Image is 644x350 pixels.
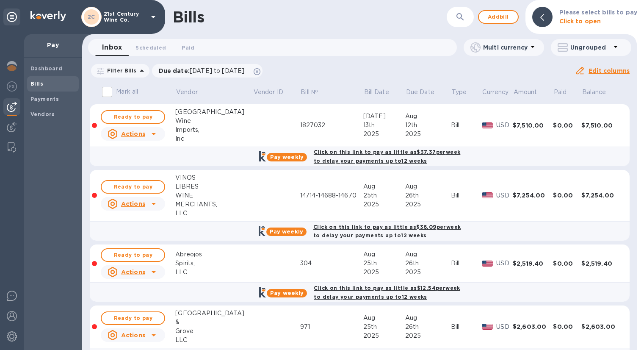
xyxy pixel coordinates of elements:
div: Wine [175,117,253,125]
img: USD [482,122,493,128]
button: Ready to pay [101,311,165,325]
p: Multi currency [483,43,528,52]
div: Unpin categories [3,8,20,25]
u: Actions [121,131,145,137]
div: Grove [175,327,253,336]
span: Bill № [301,88,329,97]
div: $0.00 [553,322,581,331]
div: Aug [405,112,451,121]
div: Bill [451,322,482,331]
img: USD [482,261,493,267]
div: Aug [363,182,405,191]
span: Amount [514,88,548,97]
div: [DATE] [363,112,405,121]
button: Ready to pay [101,110,165,124]
div: LLC. [175,209,253,218]
span: Ready to pay [108,112,158,122]
p: 21st Century Wine Co. [104,11,146,23]
b: Payments [30,96,59,102]
u: Actions [121,200,145,207]
span: Vendor ID [254,88,294,97]
p: Paid [554,88,567,97]
b: Dashboard [30,65,63,72]
p: Currency [482,88,509,97]
div: $2,603.00 [513,322,553,331]
div: 2025 [405,268,451,277]
b: Click on this link to pay as little as $12.54 per week to delay your payments up to 12 weeks [314,285,460,300]
span: Paid [182,43,194,52]
div: 25th [363,259,405,268]
div: [GEOGRAPHIC_DATA] [175,309,253,318]
span: Ready to pay [108,313,158,323]
h1: Bills [173,8,204,26]
div: 971 [300,322,363,331]
div: Aug [363,314,405,322]
div: 26th [405,322,451,331]
p: Amount [514,88,537,97]
p: Bill Date [364,88,389,97]
div: 2025 [363,130,405,139]
div: 12th [405,121,451,130]
b: 2C [88,14,95,20]
div: & [175,318,253,327]
div: 1827032 [300,121,363,130]
img: USD [482,324,493,330]
span: Type [452,88,478,97]
div: LIBRES [175,182,253,191]
div: [GEOGRAPHIC_DATA] [175,108,253,117]
span: Due Date [406,88,445,97]
div: $2,603.00 [581,322,622,331]
b: Please select bills to pay [559,9,637,16]
p: USD [496,121,513,130]
b: Pay weekly [270,228,303,235]
p: Due date : [159,67,249,75]
div: Inc [175,134,253,143]
p: Ungrouped [570,43,611,52]
span: Bill Date [364,88,400,97]
p: Filter Bills [104,67,137,74]
div: Aug [405,182,451,191]
p: Bill № [301,88,318,97]
span: Paid [554,88,578,97]
div: $7,254.00 [581,191,622,200]
button: Ready to pay [101,248,165,262]
div: $0.00 [553,259,581,268]
b: Click on this link to pay as little as $36.09 per week to delay your payments up to 12 weeks [313,224,461,239]
div: 25th [363,322,405,331]
p: Vendor [176,88,198,97]
img: Logo [30,11,66,21]
div: Aug [363,250,405,259]
div: 2025 [405,331,451,340]
u: Actions [121,269,145,275]
div: Bill [451,259,482,268]
p: Vendor ID [254,88,283,97]
span: Ready to pay [108,182,158,192]
b: Bills [30,81,43,87]
div: 304 [300,259,363,268]
div: $2,519.40 [581,259,622,268]
div: 2025 [405,130,451,139]
p: Mark all [116,87,138,96]
u: Actions [121,332,145,339]
b: Click to open [559,18,601,25]
span: [DATE] to [DATE] [190,67,244,74]
div: $2,519.40 [513,259,553,268]
div: 26th [405,259,451,268]
div: $7,510.00 [581,121,622,130]
p: Pay [30,41,75,49]
div: $7,254.00 [513,191,553,200]
div: 2025 [405,200,451,209]
span: Add bill [486,12,511,22]
div: Imports, [175,125,253,134]
div: Bill [451,191,482,200]
div: $7,510.00 [513,121,553,130]
span: Ready to pay [108,250,158,260]
div: $0.00 [553,121,581,130]
div: MERCHANTS, [175,200,253,209]
button: Ready to pay [101,180,165,194]
div: Due date:[DATE] to [DATE] [152,64,263,78]
div: Bill [451,121,482,130]
p: USD [496,191,513,200]
img: Foreign exchange [7,81,17,92]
